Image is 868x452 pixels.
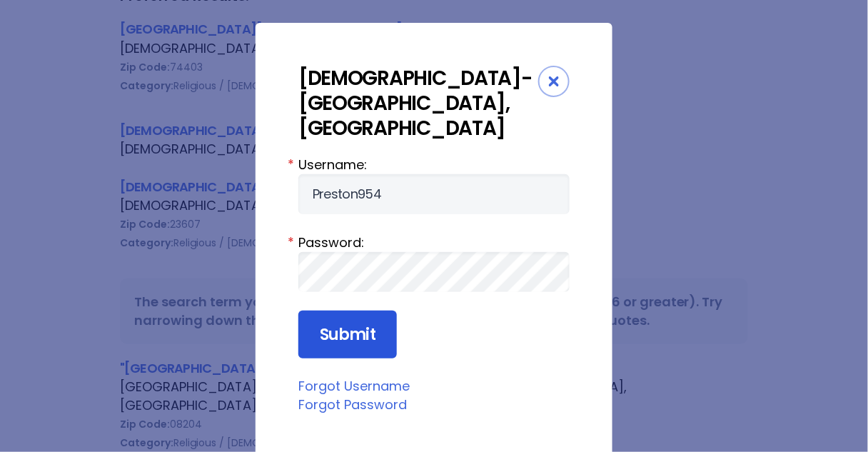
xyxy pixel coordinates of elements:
[298,233,570,252] label: Password:
[298,66,538,141] div: [DEMOGRAPHIC_DATA]-[GEOGRAPHIC_DATA], [GEOGRAPHIC_DATA]
[538,66,570,97] div: Close
[298,311,397,359] input: Submit
[298,377,410,395] a: Forgot Username
[298,155,570,174] label: Username:
[298,396,407,413] a: Forgot Password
